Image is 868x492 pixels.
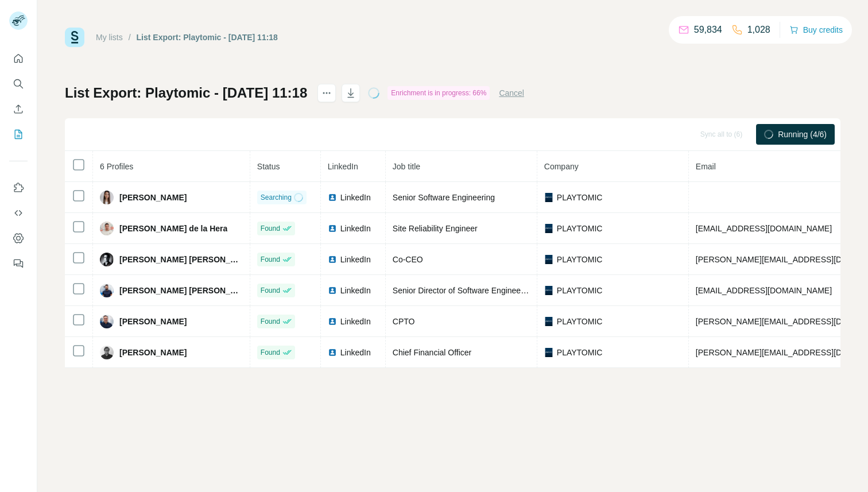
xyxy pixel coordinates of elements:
span: [PERSON_NAME] [119,192,187,203]
span: PLAYTOMIC [557,316,603,327]
img: company-logo [544,286,553,295]
span: PLAYTOMIC [557,192,603,203]
img: company-logo [544,193,553,202]
img: LinkedIn logo [328,286,337,295]
button: Use Surfe API [9,203,28,223]
span: [PERSON_NAME] [PERSON_NAME] [119,254,243,265]
img: Avatar [100,191,114,204]
button: Buy credits [789,22,843,38]
button: Cancel [499,87,524,99]
span: Searching [261,192,292,203]
span: Found [261,347,280,358]
span: Found [261,223,280,234]
span: LinkedIn [328,162,358,171]
img: Avatar [100,253,114,266]
img: Avatar [100,222,114,235]
a: My lists [96,33,123,42]
img: LinkedIn logo [328,193,337,202]
button: Feedback [9,253,28,274]
span: PLAYTOMIC [557,254,603,265]
span: LinkedIn [340,316,371,327]
button: My lists [9,124,28,145]
span: Job title [393,162,420,171]
span: Found [261,254,280,265]
span: CPTO [393,317,415,326]
span: Site Reliability Engineer [393,224,478,233]
img: Surfe Logo [65,28,84,47]
span: [PERSON_NAME] [119,316,187,327]
img: LinkedIn logo [328,255,337,264]
span: [PERSON_NAME] de la Hera [119,223,227,234]
li: / [129,32,131,43]
span: LinkedIn [340,347,371,358]
span: PLAYTOMIC [557,347,603,358]
span: PLAYTOMIC [557,285,603,296]
p: 59,834 [694,23,722,37]
span: Email [696,162,716,171]
span: Senior Software Engineering [393,193,495,202]
span: Chief Financial Officer [393,348,471,357]
span: [EMAIL_ADDRESS][DOMAIN_NAME] [696,224,832,233]
span: Found [261,285,280,296]
span: LinkedIn [340,254,371,265]
button: Enrich CSV [9,99,28,119]
img: company-logo [544,317,553,326]
img: company-logo [544,224,553,233]
span: LinkedIn [340,192,371,203]
img: LinkedIn logo [328,317,337,326]
span: 6 Profiles [100,162,133,171]
div: List Export: Playtomic - [DATE] 11:18 [137,32,278,43]
span: Senior Director of Software Engineering [393,286,534,295]
span: LinkedIn [340,285,371,296]
h1: List Export: Playtomic - [DATE] 11:18 [65,84,307,102]
button: Search [9,73,28,94]
span: [PERSON_NAME] [PERSON_NAME] [119,285,243,296]
span: Running (4/6) [778,129,827,140]
img: company-logo [544,255,553,264]
img: Avatar [100,284,114,297]
span: PLAYTOMIC [557,223,603,234]
span: [PERSON_NAME] [119,347,187,358]
span: [EMAIL_ADDRESS][DOMAIN_NAME] [696,286,832,295]
span: Co-CEO [393,255,423,264]
img: Avatar [100,315,114,328]
button: Quick start [9,48,28,69]
button: Use Surfe on LinkedIn [9,177,28,198]
span: Status [257,162,280,171]
span: Company [544,162,579,171]
p: 1,028 [747,23,770,37]
span: LinkedIn [340,223,371,234]
div: Enrichment is in progress: 66% [387,86,490,100]
button: actions [317,84,336,102]
img: Avatar [100,346,114,359]
button: Dashboard [9,228,28,249]
img: company-logo [544,348,553,357]
img: LinkedIn logo [328,348,337,357]
img: LinkedIn logo [328,224,337,233]
span: Found [261,316,280,327]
